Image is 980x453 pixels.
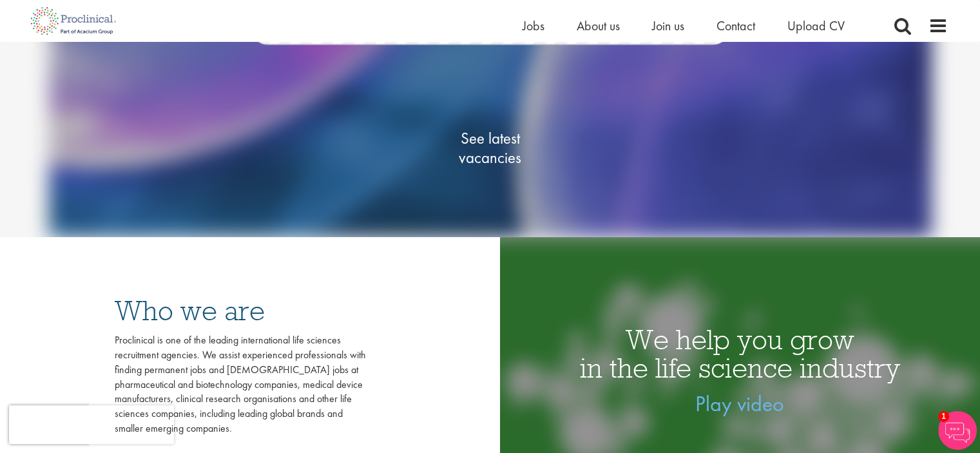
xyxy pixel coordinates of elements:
[695,390,784,418] a: Play video
[716,17,755,34] a: Contact
[577,17,620,34] a: About us
[426,77,555,218] a: See latestvacancies
[426,128,555,167] span: See latest vacancies
[115,333,366,436] div: Proclinical is one of the leading international life sciences recruitment agencies. We assist exp...
[938,411,949,422] span: 1
[787,17,845,34] a: Upload CV
[9,405,174,444] iframe: reCAPTCHA
[115,296,366,325] h3: Who we are
[938,411,977,450] img: Chatbot
[523,17,544,34] a: Jobs
[652,17,684,34] a: Join us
